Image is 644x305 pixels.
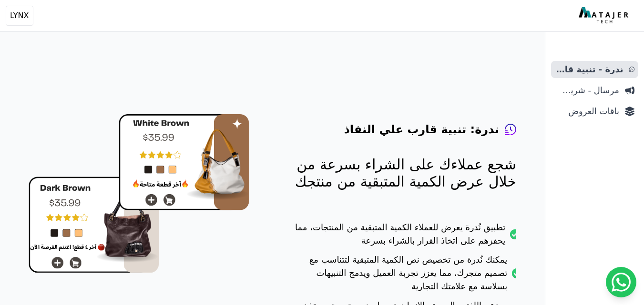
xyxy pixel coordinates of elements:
[287,156,516,190] p: شجع عملاءك على الشراء بسرعة من خلال عرض الكمية المتبقية من منتجك
[287,221,516,253] li: تطبيق نُدرة يعرض للعملاء الكمية المتبقية من المنتجات، مما يحفزهم على اتخاذ القرار بالشراء بسرعة
[555,105,619,118] span: باقات العروض
[29,114,249,273] img: hero
[555,63,624,76] span: ندرة - تنبية قارب علي النفاذ
[287,253,516,299] li: يمكنك نُدرة من تخصيص نص الكمية المتبقية لتتناسب مع تصميم متجرك، مما يعزز تجربة العميل ويدمج التنب...
[344,122,499,137] h4: ندرة: تنبية قارب علي النفاذ
[6,6,33,26] button: LYNX
[10,10,29,21] span: LYNX
[579,7,631,24] img: MatajerTech Logo
[555,84,619,97] span: مرسال - شريط دعاية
